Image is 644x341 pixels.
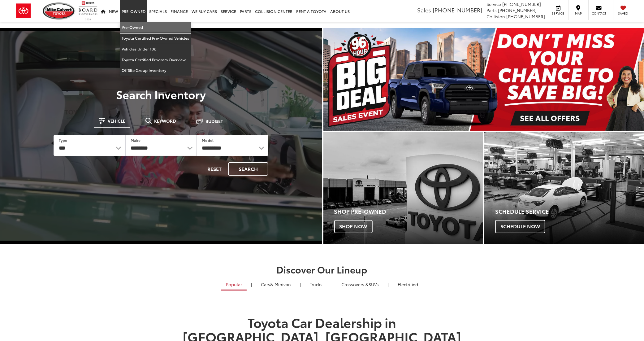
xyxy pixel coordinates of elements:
span: Service [551,11,565,15]
div: Toyota [323,132,483,244]
a: OffSite Group Inventory [120,65,191,76]
span: [PHONE_NUMBER] [506,13,545,20]
li: | [386,281,390,287]
img: Mike Calvert Toyota [43,2,76,20]
h4: Schedule Service [495,208,644,215]
li: | [298,281,302,287]
label: Model [202,138,214,143]
span: Crossovers & [341,281,369,287]
div: Toyota [484,132,644,244]
span: & Minivan [270,281,291,287]
li: | [330,281,334,287]
label: Make [131,138,140,143]
span: [PHONE_NUMBER] [502,1,541,7]
span: Saved [616,11,630,15]
span: Contact [592,11,606,15]
a: Electrified [393,279,423,290]
a: Shop Pre-Owned Shop Now [323,132,483,244]
h3: Search Inventory [26,88,296,100]
label: Type [59,138,67,143]
span: [PHONE_NUMBER] [433,6,482,14]
span: Collision [486,13,505,20]
a: SUVs [337,279,383,290]
span: Vehicle [108,119,125,123]
a: Schedule Service Schedule Now [484,132,644,244]
span: Sales [417,6,431,14]
span: Keyword [154,119,176,123]
span: Parts [486,7,497,13]
a: Popular [221,279,247,291]
li: | [249,281,253,287]
span: Shop Now [334,220,373,233]
a: Cars [256,279,296,290]
button: Search [228,162,268,176]
a: Vehicles Under 10k [120,44,191,55]
span: Schedule Now [495,220,545,233]
button: Reset [202,162,227,176]
a: Trucks [305,279,327,290]
a: Toyota Certified Program Overview [120,55,191,65]
span: Map [572,11,585,15]
h4: Shop Pre-Owned [334,208,483,215]
a: Toyota Certified Pre-Owned Vehicles [120,33,191,44]
a: Pre-Owned [120,22,191,33]
span: [PHONE_NUMBER] [498,7,537,13]
span: Service [486,1,501,7]
h2: Discover Our Lineup [104,264,540,274]
span: Budget [205,119,223,123]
